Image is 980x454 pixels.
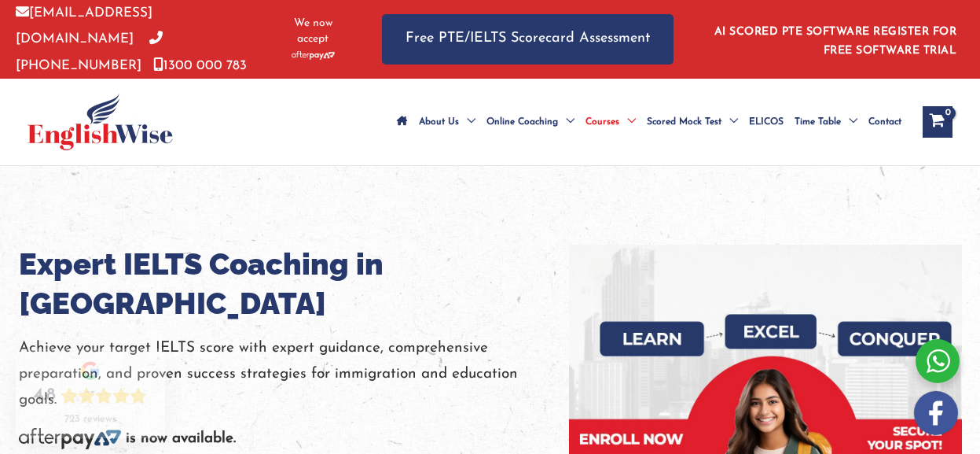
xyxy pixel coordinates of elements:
b: is now available. [126,431,236,446]
a: ELICOS [743,94,789,149]
span: Menu Toggle [841,94,857,149]
a: [EMAIL_ADDRESS][DOMAIN_NAME] [16,6,152,46]
div: Rating: 4.8 out of 5 [34,385,147,407]
img: Afterpay-Logo [19,428,121,449]
span: Menu Toggle [619,94,636,149]
span: Menu Toggle [459,94,475,149]
a: About UsMenu Toggle [413,94,481,149]
span: Online Coaching [486,94,558,149]
a: Online CoachingMenu Toggle [481,94,580,149]
a: 1300 000 783 [153,59,247,72]
span: Menu Toggle [721,94,738,149]
a: Contact [863,94,907,149]
span: Contact [868,94,901,149]
a: AI SCORED PTE SOFTWARE REGISTER FOR FREE SOFTWARE TRIAL [714,26,957,57]
span: ELICOS [749,94,784,149]
a: Time TableMenu Toggle [789,94,863,149]
img: white-facebook.png [914,391,958,435]
a: Scored Mock TestMenu Toggle [641,94,743,149]
a: CoursesMenu Toggle [580,94,641,149]
span: Courses [585,94,619,149]
nav: Site Navigation: Main Menu [391,94,907,149]
h1: Expert IELTS Coaching in [GEOGRAPHIC_DATA] [19,245,569,323]
a: [PHONE_NUMBER] [16,32,163,72]
span: Time Table [795,94,841,149]
span: About Us [419,94,459,149]
span: Menu Toggle [558,94,574,149]
span: Scored Mock Test [647,94,721,149]
aside: Header Widget 1 [705,13,964,65]
p: Achieve your target IELTS score with expert guidance, comprehensive preparation, and proven succe... [19,335,569,414]
a: View Shopping Cart, empty [923,106,952,138]
img: cropped-ew-logo [28,94,173,150]
div: 4.8 [34,385,56,407]
img: Afterpay-Logo [292,51,335,60]
span: We now accept [284,16,343,47]
a: Free PTE/IELTS Scorecard Assessment [382,14,674,64]
div: 723 reviews [64,413,116,426]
